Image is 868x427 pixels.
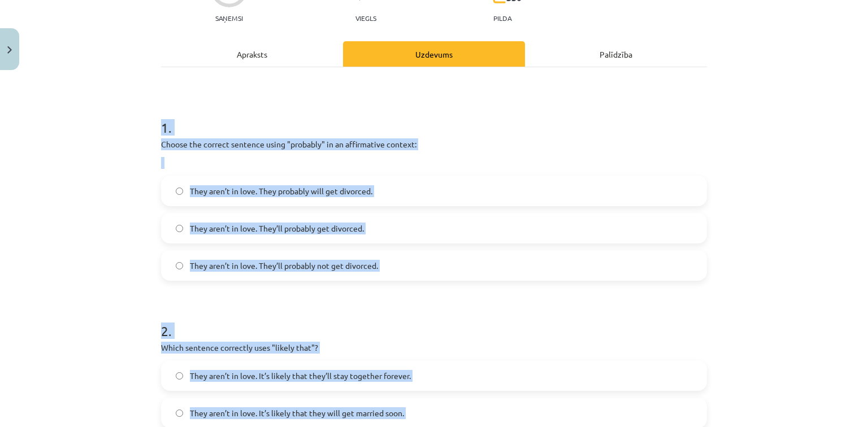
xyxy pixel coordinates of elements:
[355,14,376,22] p: Viegls
[161,138,707,150] p: Choose the correct sentence using "probably" in an affirmative context:
[190,370,411,382] span: They aren’t in love. It’s likely that they’ll stay together forever.
[176,262,183,269] input: They aren’t in love. They’ll probably not get divorced.
[7,46,12,54] img: icon-close-lesson-0947bae3869378f0d4975bcd49f059093ad1ed9edebbc8119c70593378902aed.svg
[190,223,364,234] span: They aren’t in love. They’ll probably get divorced.
[190,185,372,197] span: They aren’t in love. They probably will get divorced.
[161,342,707,354] p: Which sentence correctly uses "likely that"?
[176,188,183,195] input: They aren’t in love. They probably will get divorced.
[493,14,511,22] p: pilda
[176,225,183,232] input: They aren’t in love. They’ll probably get divorced.
[176,409,183,417] input: They aren’t in love. It’s likely that they will get married soon.
[161,303,707,338] h1: 2 .
[525,41,707,67] div: Palīdzība
[161,100,707,135] h1: 1 .
[211,14,248,22] p: Saņemsi
[190,407,404,419] span: They aren’t in love. It’s likely that they will get married soon.
[190,260,378,272] span: They aren’t in love. They’ll probably not get divorced.
[343,41,525,67] div: Uzdevums
[176,372,183,380] input: They aren’t in love. It’s likely that they’ll stay together forever.
[161,41,343,67] div: Apraksts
